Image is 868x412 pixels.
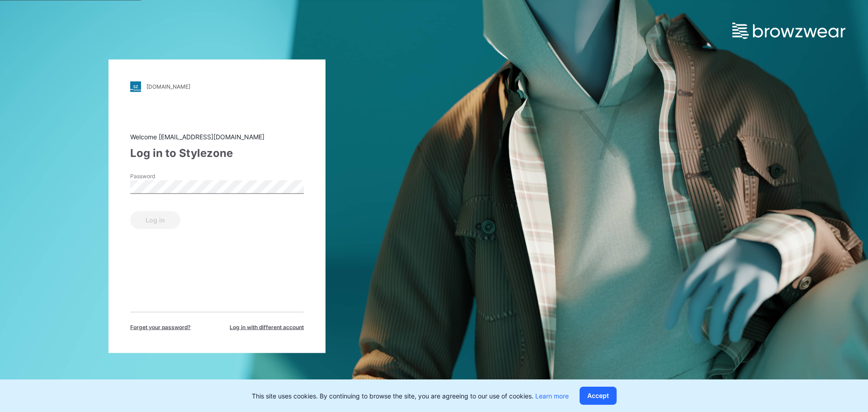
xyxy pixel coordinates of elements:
label: Password [130,172,193,180]
img: stylezone-logo.562084cfcfab977791bfbf7441f1a819.svg [130,81,141,92]
a: Learn more [535,392,569,400]
span: Forget your password? [130,323,191,331]
div: Log in to Stylezone [130,145,304,161]
div: [DOMAIN_NAME] [146,83,190,90]
p: This site uses cookies. By continuing to browse the site, you are agreeing to our use of cookies. [252,391,569,401]
div: Welcome [EMAIL_ADDRESS][DOMAIN_NAME] [130,132,304,141]
span: Log in with different account [230,323,304,331]
a: [DOMAIN_NAME] [130,81,304,92]
button: Accept [580,387,617,405]
img: browzwear-logo.e42bd6dac1945053ebaf764b6aa21510.svg [732,23,845,39]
